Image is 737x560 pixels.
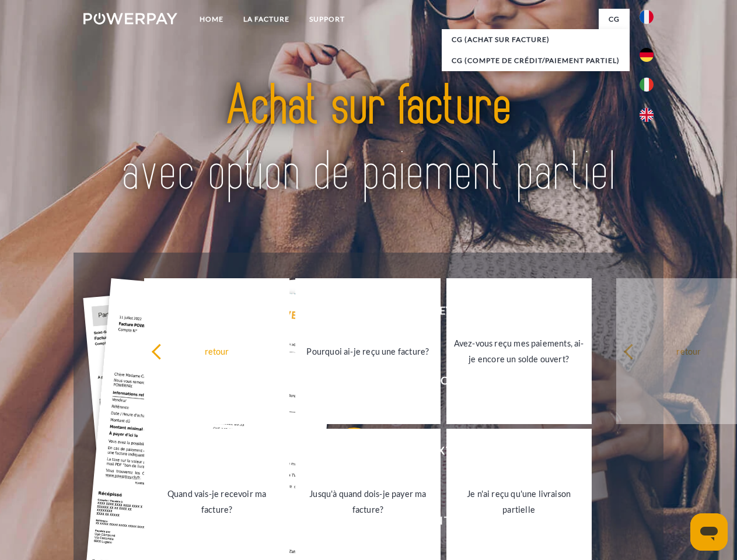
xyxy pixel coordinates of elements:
[640,10,654,24] img: fr
[111,56,626,223] img: title-powerpay_fr.svg
[83,13,177,24] img: logo-powerpay-white.svg
[453,335,585,367] div: Avez-vous reçu mes paiements, ai-je encore un solde ouvert?
[299,9,355,30] a: Support
[640,48,654,62] img: de
[453,486,585,517] div: Je n'ai reçu qu'une livraison partielle
[640,78,654,92] img: it
[442,50,630,71] a: CG (Compte de crédit/paiement partiel)
[233,9,299,30] a: LA FACTURE
[302,486,434,517] div: Jusqu'à quand dois-je payer ma facture?
[599,9,630,30] a: CG
[690,513,728,551] iframe: Bouton de lancement de la fenêtre de messagerie
[190,9,233,30] a: Home
[302,343,434,359] div: Pourquoi ai-je reçu une facture?
[442,29,630,50] a: CG (achat sur facture)
[151,343,282,359] div: retour
[446,278,592,424] a: Avez-vous reçu mes paiements, ai-je encore un solde ouvert?
[151,486,282,517] div: Quand vais-je recevoir ma facture?
[640,108,654,122] img: en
